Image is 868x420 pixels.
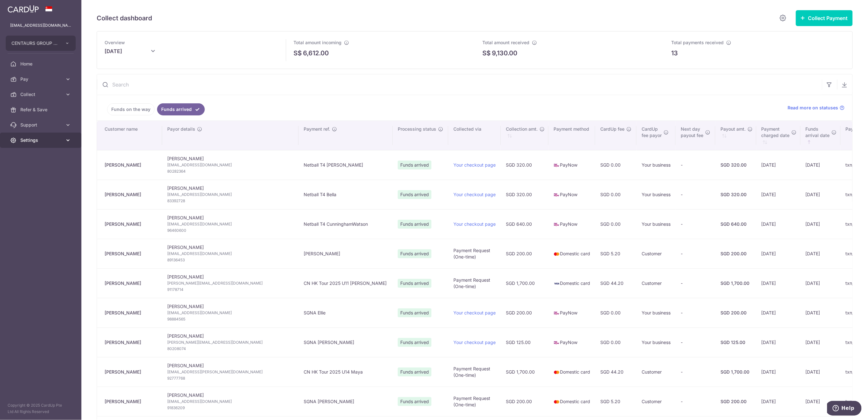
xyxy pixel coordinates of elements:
div: [PERSON_NAME] [105,310,157,316]
td: SGD 44.20 [595,268,637,298]
span: Funds arrived [398,161,431,169]
td: SGD 0.00 [595,327,637,357]
td: PayNow [548,180,595,209]
td: [DATE] [756,387,801,416]
td: [DATE] [756,327,801,357]
td: [DATE] [756,180,801,209]
td: SGD 200.00 [501,239,548,268]
td: Your business [637,298,676,327]
img: mastercard-sm-87a3fd1e0bddd137fecb07648320f44c262e2538e7db6024463105ddbc961eb2.png [554,399,560,405]
img: paynow-md-4fe65508ce96feda548756c5ee0e473c78d4820b8ea51387c6e4ad89e58a5e61.png [554,310,560,316]
td: [PERSON_NAME] [162,327,299,357]
span: [PERSON_NAME][EMAIL_ADDRESS][DOMAIN_NAME] [167,339,293,346]
p: 13 [671,48,678,58]
div: [PERSON_NAME] [105,162,157,168]
span: S$ [482,48,491,58]
th: Payment ref. [299,121,393,150]
span: Funds arrived [398,308,431,317]
span: Next day payout fee [681,126,703,139]
a: Your checkout page [453,162,496,168]
th: Customer name [97,121,162,150]
td: PayNow [548,327,595,357]
td: [DATE] [801,180,841,209]
span: Total amount received [482,40,529,45]
img: paynow-md-4fe65508ce96feda548756c5ee0e473c78d4820b8ea51387c6e4ad89e58a5e61.png [554,340,560,346]
img: paynow-md-4fe65508ce96feda548756c5ee0e473c78d4820b8ea51387c6e4ad89e58a5e61.png [554,221,560,228]
td: SGD 1,700.00 [501,357,548,387]
span: [EMAIL_ADDRESS][DOMAIN_NAME] [167,398,293,405]
span: 98884565 [167,316,293,322]
span: Read more on statuses [788,105,838,111]
span: Payment ref. [304,126,330,132]
td: SGD 5.20 [595,239,637,268]
td: - [676,150,715,180]
span: 89136453 [167,257,293,263]
td: SGD 200.00 [501,387,548,416]
td: Customer [637,357,676,387]
span: Payment charged date [761,126,790,139]
span: Overview [105,40,125,45]
a: Your checkout page [453,221,496,227]
span: Funds arrived [398,249,431,258]
td: [DATE] [801,268,841,298]
div: SGD 320.00 [720,191,751,198]
td: [DATE] [801,357,841,387]
th: Payor details [162,121,299,150]
td: [DATE] [801,239,841,268]
div: SGD 1,700.00 [720,280,751,286]
td: - [676,327,715,357]
span: Funds arrived [398,397,431,406]
td: - [676,180,715,209]
td: Your business [637,150,676,180]
span: [EMAIL_ADDRESS][DOMAIN_NAME] [167,162,293,168]
td: [DATE] [801,298,841,327]
td: PayNow [548,209,595,239]
td: [DATE] [756,150,801,180]
td: Customer [637,239,676,268]
div: [PERSON_NAME] [105,280,157,286]
span: Pay [20,76,62,82]
td: [DATE] [801,150,841,180]
span: 91178714 [167,286,293,293]
span: CardUp fee [600,126,624,132]
span: Funds arrived [398,368,431,376]
td: - [676,268,715,298]
td: SGNA Ellie [299,298,393,327]
button: Collect Payment [796,10,853,26]
div: SGD 200.00 [720,398,751,405]
th: Fundsarrival date : activate to sort column ascending [801,121,841,150]
th: Payment method [548,121,595,150]
td: Your business [637,180,676,209]
td: [PERSON_NAME] [162,180,299,209]
td: [DATE] [801,209,841,239]
td: - [676,298,715,327]
td: [DATE] [756,268,801,298]
a: Your checkout page [453,192,496,197]
div: SGD 200.00 [720,310,751,316]
td: Domestic card [548,268,595,298]
td: SGD 320.00 [501,180,548,209]
td: [DATE] [756,209,801,239]
td: [PERSON_NAME] [162,387,299,416]
a: Funds arrived [157,103,205,115]
span: CardUp fee payor [642,126,662,139]
span: Processing status [398,126,436,132]
td: [PERSON_NAME] [162,268,299,298]
td: Payment Request (One-time) [448,239,501,268]
span: 91836209 [167,405,293,411]
span: Funds arrived [398,279,431,288]
th: Paymentcharged date : activate to sort column ascending [756,121,801,150]
td: PayNow [548,298,595,327]
p: 6,612.00 [303,48,329,58]
span: Total amount incoming [293,40,341,45]
td: SGNA [PERSON_NAME] [299,327,393,357]
td: - [676,209,715,239]
td: Your business [637,327,676,357]
span: Payor details [167,126,195,132]
td: [PERSON_NAME] [162,150,299,180]
span: Total payments received [671,40,724,45]
span: Refer & Save [20,107,62,113]
a: Read more on statuses [788,105,845,111]
a: Funds on the way [107,103,155,115]
td: SGD 1,700.00 [501,268,548,298]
